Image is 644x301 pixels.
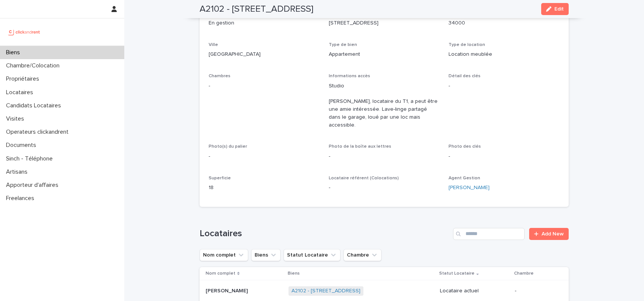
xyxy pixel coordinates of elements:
p: Statut Locataire [439,269,475,278]
h1: Locataires [200,228,450,239]
button: Nom complet [200,249,248,261]
p: [GEOGRAPHIC_DATA] [209,50,320,58]
p: - [329,153,440,160]
span: Photo des clés [449,144,481,149]
p: Artisans [3,168,34,176]
span: Type de bien [329,43,357,47]
button: Chambre [343,249,382,261]
span: Locataire référent (Colocations) [329,176,399,180]
button: Biens [251,249,281,261]
input: Search [453,228,525,240]
p: Visites [3,115,30,122]
span: Type de location [449,43,485,47]
p: Nom complet [206,269,235,278]
p: En gestion [209,19,320,27]
span: Photo(s) du palier [209,144,247,149]
button: Statut Locataire [284,249,340,261]
p: Biens [288,269,300,278]
p: Chambre [514,269,534,278]
p: [PERSON_NAME] [206,286,249,294]
p: - [209,82,320,90]
span: Photo de la boîte aux lettres [329,144,391,149]
p: Propriétaires [3,75,45,83]
span: Détail des clés [449,74,481,78]
a: [PERSON_NAME] [449,184,490,192]
button: Edit [541,3,569,15]
p: Studio [PERSON_NAME], locataire du T1, a peut être une amie intéressée. Lave-linge partagé dans l... [329,82,440,129]
p: - [209,153,320,160]
p: Appartement [329,50,440,58]
p: Location meublée [449,50,560,58]
p: Sinch - Téléphone [3,155,59,162]
p: Chambre/Colocation [3,62,66,69]
p: 34000 [449,19,560,27]
p: [STREET_ADDRESS] [329,19,440,27]
p: Operateurs clickandrent [3,128,75,136]
span: Chambres [209,74,230,78]
span: Superficie [209,176,231,180]
h2: A2102 - [STREET_ADDRESS] [200,4,313,15]
p: Freelances [3,195,40,202]
p: Apporteur d'affaires [3,182,64,189]
span: Ville [209,43,218,47]
img: UCB0brd3T0yccxBKYDjQ [6,24,43,40]
a: A2102 - [STREET_ADDRESS] [291,288,360,294]
p: - [515,288,557,294]
span: Informations accès [329,74,370,78]
p: Documents [3,142,42,149]
span: Add New [542,231,564,237]
span: Edit [554,6,564,12]
a: Add New [529,228,569,240]
span: Agent Gestion [449,176,480,180]
p: - [449,153,560,160]
p: Locataires [3,89,39,96]
p: - [449,82,560,90]
p: Candidats Locataires [3,102,67,109]
p: Locataire actuel [440,288,509,294]
p: 18 [209,184,320,192]
p: - [329,184,440,192]
p: Biens [3,49,26,56]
